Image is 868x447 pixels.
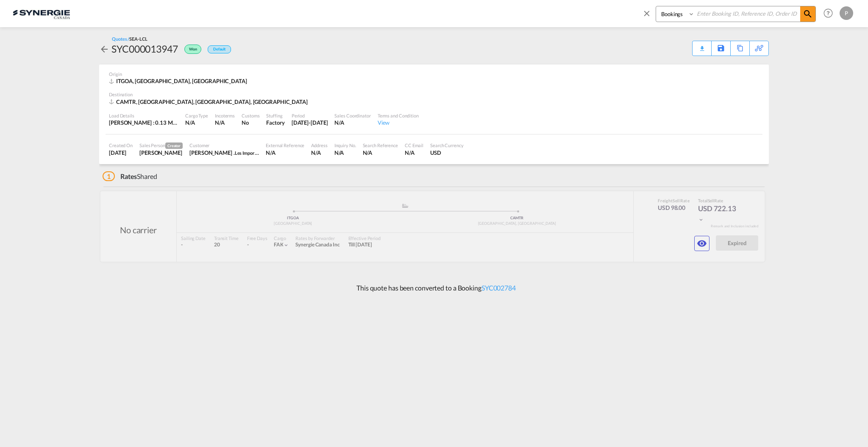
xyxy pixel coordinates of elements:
div: N/A [405,149,423,156]
p: This quote has been converted to a Booking [352,283,516,293]
div: Search Currency [430,142,464,148]
div: Help [821,6,840,21]
span: Les Importations [DEMOGRAPHIC_DATA] Ltee [235,149,330,156]
div: N/A [334,119,370,126]
div: N/A [311,149,327,156]
span: Creator [165,142,183,149]
div: Address [311,142,327,148]
div: Quote PDF is not available at this time [697,41,707,49]
div: Destination [109,91,759,98]
div: Shared [103,172,157,181]
div: N/A [363,149,398,156]
div: Origin [109,71,759,77]
div: Period [292,112,328,119]
div: 3 Sep 2025 [292,119,328,126]
div: icon-arrow-left [99,42,111,56]
div: Sales Person [139,142,183,149]
a: SYC002784 [481,284,516,292]
div: Search Reference [363,142,398,148]
div: Factory Stuffing [266,119,284,126]
div: N/A [266,149,304,156]
span: Rates [120,172,137,180]
div: N/A [334,149,356,156]
div: SYC000013947 [111,42,178,56]
div: Customer [189,142,259,148]
div: Chloe . [189,149,259,156]
div: No [242,119,259,126]
div: Terms and Condition [378,112,419,119]
span: SEA-LCL [129,36,147,42]
div: Incoterms [215,112,235,119]
div: [PERSON_NAME] : 0.13 MT | Volumetric Wt : 1.00 CBM | Chargeable Wt : 1.00 W/M [109,119,178,126]
div: Cargo Type [185,112,208,119]
div: P [840,6,853,20]
md-icon: icon-download [697,42,707,49]
span: ITGOA, [GEOGRAPHIC_DATA], [GEOGRAPHIC_DATA] [116,78,247,84]
div: Created On [109,142,133,148]
md-icon: icon-close [642,8,651,18]
div: Save As Template [712,41,730,56]
div: 8 Aug 2025 [109,149,133,156]
div: CAMTR, Montreal, QC, Americas [109,98,310,106]
div: N/A [185,119,208,126]
span: icon-magnify [800,6,815,22]
md-icon: icon-eye [697,238,707,249]
div: N/A [215,119,225,126]
div: View [378,119,419,126]
div: Quotes /SEA-LCL [112,36,147,42]
div: ITGOA, Genova, Europe [109,77,249,85]
div: USD [430,149,464,156]
div: Load Details [109,112,178,119]
div: Stuffing [266,112,284,119]
md-icon: icon-arrow-left [99,44,109,54]
button: icon-eye [694,236,709,251]
span: 1 [103,171,115,181]
div: Won [178,42,203,56]
div: Pablo Gomez Saldarriaga [139,149,183,156]
div: Customs [242,112,259,119]
div: Inquiry No. [334,142,356,148]
div: CC Email [405,142,423,148]
div: Default [208,45,231,53]
span: icon-close [642,6,656,26]
input: Enter Booking ID, Reference ID, Order ID [695,6,800,21]
span: Won [189,47,199,55]
span: Help [821,6,835,20]
md-icon: icon-magnify [803,9,813,19]
img: 1f56c880d42311ef80fc7dca854c8e59.png [13,4,70,23]
div: Sales Coordinator [334,112,370,119]
div: External Reference [266,142,304,148]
